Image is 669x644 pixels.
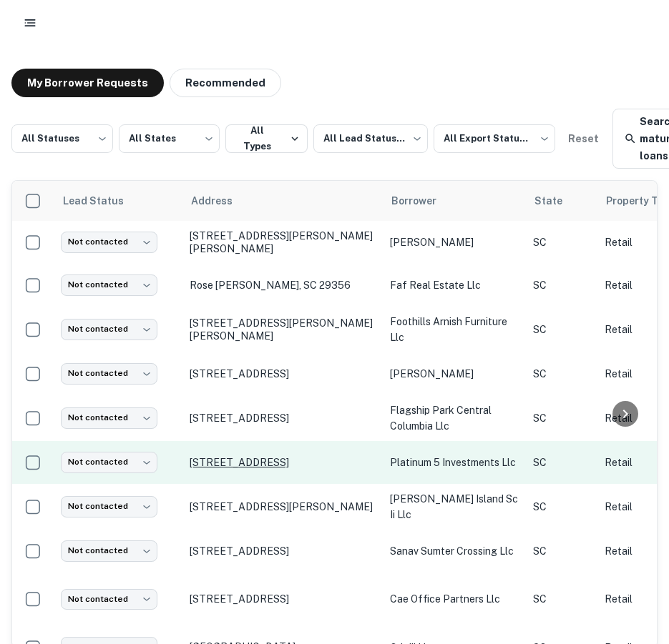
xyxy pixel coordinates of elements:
p: SC [533,591,590,607]
div: Not contacted [61,274,157,295]
p: [PERSON_NAME] [390,366,519,382]
p: foothills arnish furniture llc [390,314,519,345]
p: SC [533,234,590,250]
p: SC [533,410,590,426]
p: [PERSON_NAME] island sc ii llc [390,491,519,522]
div: All Statuses [11,120,113,157]
p: [STREET_ADDRESS][PERSON_NAME][PERSON_NAME] [190,317,376,342]
div: Not contacted [61,407,157,428]
th: Borrower [383,181,526,221]
div: Not contacted [61,363,157,384]
p: [STREET_ADDRESS] [190,367,376,380]
p: faf real estate llc [390,277,519,293]
span: Lead Status [62,192,142,209]
button: Reset [561,124,607,153]
p: [PERSON_NAME] [390,234,519,250]
div: Not contacted [61,319,157,340]
p: SC [533,499,590,515]
p: sanav sumter crossing llc [390,543,519,559]
div: Not contacted [61,452,157,472]
p: SC [533,277,590,293]
p: SC [533,455,590,470]
p: platinum 5 investments llc [390,455,519,470]
div: Not contacted [61,540,157,561]
span: State [534,192,581,209]
p: [STREET_ADDRESS] [190,593,376,605]
span: Address [191,192,251,209]
p: cae office partners llc [390,591,519,607]
p: [STREET_ADDRESS] [190,456,376,469]
p: [STREET_ADDRESS] [190,412,376,425]
p: SC [533,322,590,337]
div: Not contacted [61,496,157,517]
iframe: Chat Widget [597,530,669,598]
p: SC [533,366,590,382]
p: SC [533,543,590,559]
p: [STREET_ADDRESS][PERSON_NAME] [190,500,376,513]
button: All Types [225,124,308,153]
p: [STREET_ADDRESS][PERSON_NAME][PERSON_NAME] [190,229,376,255]
th: Lead Status [54,181,182,221]
div: Not contacted [61,589,157,610]
div: Not contacted [61,232,157,252]
th: State [526,181,597,221]
div: All Lead Statuses [313,120,428,157]
div: All States [119,120,220,157]
p: flagship park central columbia llc [390,402,519,434]
button: Recommended [170,69,281,97]
span: Borrower [391,192,455,209]
div: All Export Statuses [434,120,555,157]
p: [STREET_ADDRESS] [190,545,376,558]
p: Rose [PERSON_NAME], SC 29356 [190,279,376,292]
th: Address [182,181,383,221]
button: My Borrower Requests [11,69,164,97]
